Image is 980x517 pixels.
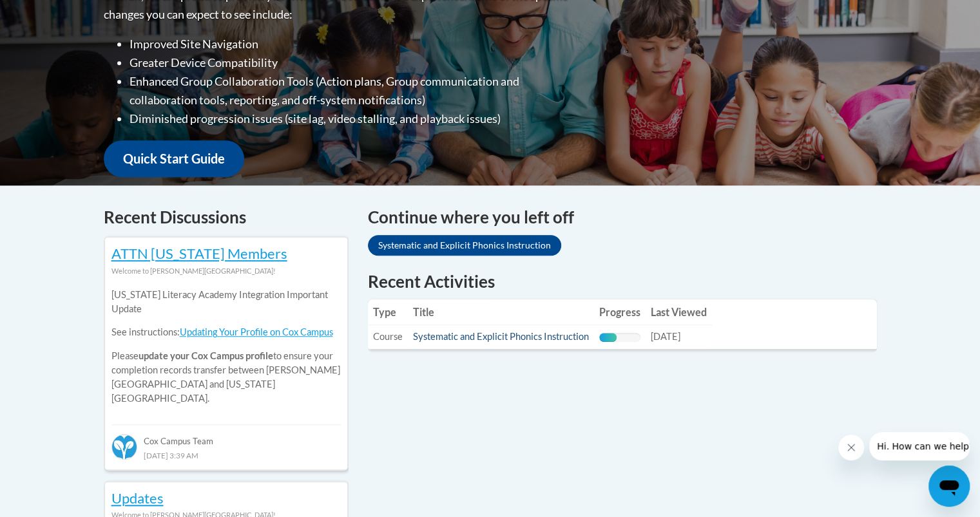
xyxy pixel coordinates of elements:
[8,9,104,19] span: Hi. How can we help?
[111,278,341,415] div: Please to ensure your completion records transfer between [PERSON_NAME][GEOGRAPHIC_DATA] and [US_...
[111,489,164,507] a: Updates
[373,331,403,342] span: Course
[368,270,877,293] h1: Recent Activities
[413,331,589,342] a: Systematic and Explicit Phonics Instruction
[408,299,594,325] th: Title
[869,432,970,460] iframe: Message from company
[646,299,712,325] th: Last Viewed
[594,299,646,325] th: Progress
[111,245,287,262] a: ATTN [US_STATE] Members
[368,205,877,230] h4: Continue where you left off
[130,35,571,53] li: Improved Site Navigation
[180,326,333,337] a: Updating Your Profile on Cox Campus
[111,288,341,316] p: [US_STATE] Literacy Academy Integration Important Update
[111,264,341,278] div: Welcome to [PERSON_NAME][GEOGRAPHIC_DATA]!
[104,140,244,177] a: Quick Start Guide
[111,448,341,462] div: [DATE] 3:39 AM
[130,109,571,128] li: Diminished progression issues (site lag, video stalling, and playback issues)
[599,333,617,342] div: Progress, %
[111,325,341,339] p: See instructions:
[130,72,571,109] li: Enhanced Group Collaboration Tools (Action plans, Group communication and collaboration tools, re...
[651,331,680,342] span: [DATE]
[111,424,341,447] div: Cox Campus Team
[139,350,273,361] b: update your Cox Campus profile
[368,235,561,256] a: Systematic and Explicit Phonics Instruction
[111,434,137,460] img: Cox Campus Team
[838,435,864,460] iframe: Close message
[928,465,970,507] iframe: Button to launch messaging window
[130,53,571,72] li: Greater Device Compatibility
[104,205,349,230] h4: Recent Discussions
[368,299,408,325] th: Type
